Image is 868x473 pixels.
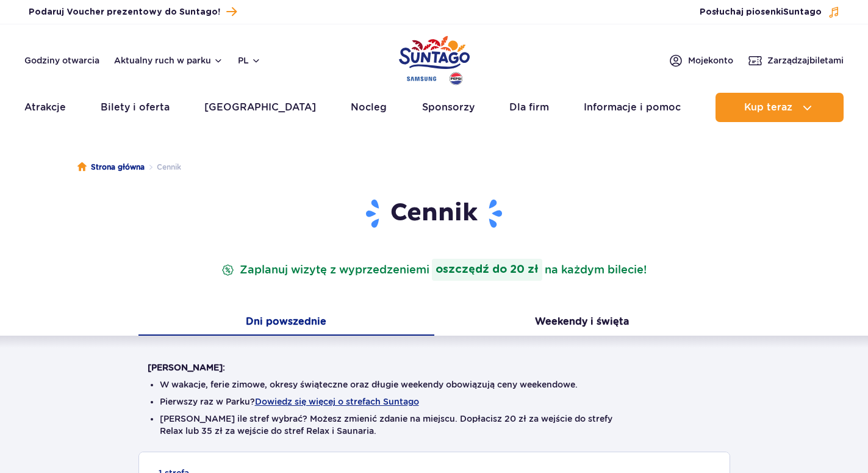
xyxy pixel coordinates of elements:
a: Nocleg [351,93,387,122]
strong: [PERSON_NAME]: [148,363,225,372]
button: Dni powszednie [138,310,434,336]
li: [PERSON_NAME] ile stref wybrać? Możesz zmienić zdanie na miejscu. Dopłacisz 20 zł za wejście do s... [160,413,709,437]
button: pl [238,54,261,67]
p: Zaplanuj wizytę z wyprzedzeniem na każdym bilecie! [219,259,649,281]
a: Strona główna [77,161,145,173]
a: Podaruj Voucher prezentowy do Suntago! [29,4,237,20]
a: Park of Poland [399,31,470,87]
li: Pierwszy raz w Parku? [160,395,709,408]
li: W wakacje, ferie zimowe, okresy świąteczne oraz długie weekendy obowiązują ceny weekendowe. [160,378,709,391]
button: Aktualny ruch w parku [114,56,223,65]
button: Weekendy i święta [434,310,730,336]
a: Informacje i pomoc [584,93,681,122]
strong: oszczędź do 20 zł [432,259,542,281]
span: Zarządzaj biletami [767,54,844,67]
a: Mojekonto [669,53,733,68]
a: Bilety i oferta [101,93,170,122]
a: Godziny otwarcia [24,54,99,67]
span: Kup teraz [744,102,792,113]
a: [GEOGRAPHIC_DATA] [204,93,316,122]
span: Podaruj Voucher prezentowy do Suntago! [29,6,220,18]
a: Atrakcje [24,93,66,122]
span: Posłuchaj piosenki [700,6,822,18]
button: Posłuchaj piosenkiSuntago [700,6,840,18]
span: Suntago [783,8,822,16]
h1: Cennik [148,198,721,229]
li: Cennik [145,161,181,173]
button: Kup teraz [716,93,844,122]
a: Zarządzajbiletami [748,53,844,68]
button: Dowiedz się więcej o strefach Suntago [255,397,419,406]
a: Sponsorzy [422,93,475,122]
a: Dla firm [509,93,549,122]
span: Moje konto [688,54,733,67]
